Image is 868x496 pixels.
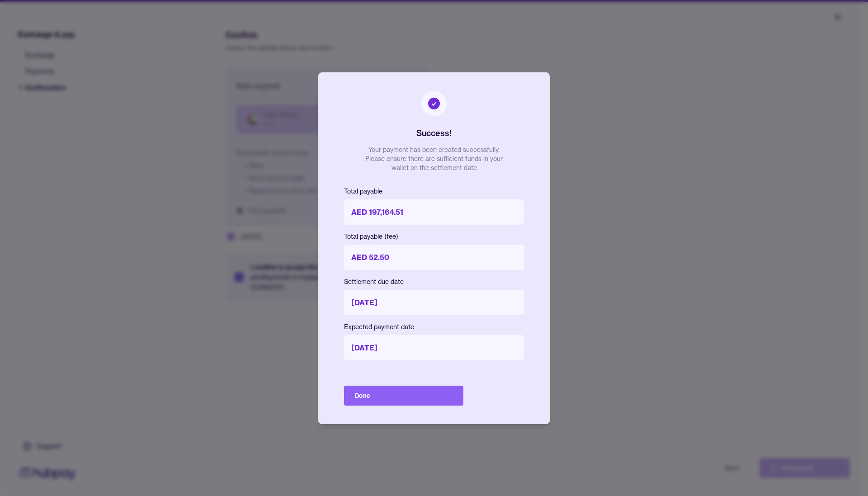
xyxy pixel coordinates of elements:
h2: Success! [416,127,452,140]
p: [DATE] [344,335,524,360]
p: Your payment has been created successfully. Please ensure there are sufficient funds in your wall... [362,145,506,172]
p: Total payable (fee) [344,232,524,241]
p: Settlement due date [344,277,524,286]
p: AED 52.50 [344,245,524,270]
button: Done [344,386,463,406]
p: Total payable [344,187,524,196]
p: AED 197,164.51 [344,199,524,225]
p: [DATE] [344,290,524,315]
p: Expected payment date [344,322,524,331]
